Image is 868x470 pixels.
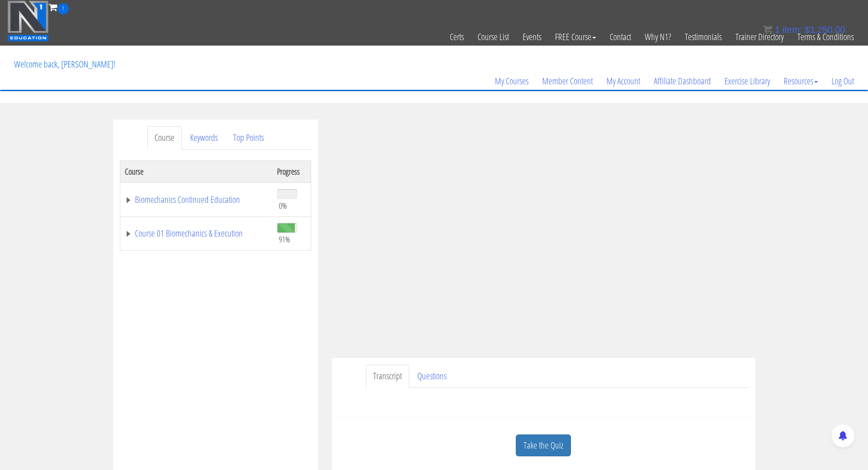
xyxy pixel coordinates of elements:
a: Testimonials [678,15,729,59]
a: Exercise Library [718,59,777,103]
span: $ [805,25,810,35]
p: Welcome back, [PERSON_NAME]! [7,46,122,83]
a: Take the Quiz [516,434,571,457]
a: Terms & Conditions [791,15,861,59]
a: Resources [777,59,825,103]
a: My Account [600,59,647,103]
span: 0% [279,201,287,211]
a: Top Points [226,126,271,150]
a: Course 01 Biomechanics & Execution [125,229,268,238]
a: Keywords [183,126,225,150]
span: 91% [279,234,290,244]
th: Course [120,160,272,182]
th: Progress [272,160,311,182]
a: Why N1? [638,15,678,59]
img: icon11.png [763,25,772,34]
a: 1 item: $1,250.00 [763,25,845,35]
a: Questions [410,365,454,388]
a: FREE Course [548,15,603,59]
a: Course List [471,15,516,59]
a: Events [516,15,548,59]
a: Biomechanics Continued Education [125,195,268,204]
span: 1 [775,25,780,35]
img: n1-education [7,0,49,41]
a: Certs [443,15,471,59]
a: Member Content [535,59,600,103]
a: Transcript [366,365,409,388]
span: item: [782,25,802,35]
a: Course [147,126,182,150]
bdi: 1,250.00 [805,25,845,35]
a: Affiliate Dashboard [647,59,718,103]
span: 1 [57,3,69,15]
a: Contact [603,15,638,59]
a: Log Out [825,59,861,103]
a: Trainer Directory [729,15,791,59]
a: 1 [49,1,69,13]
a: My Courses [488,59,535,103]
